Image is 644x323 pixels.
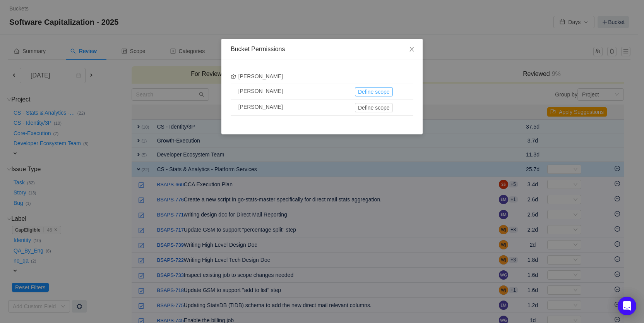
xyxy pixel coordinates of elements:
[409,46,415,52] i: icon: close
[231,74,236,79] i: icon: crown
[237,103,351,112] div: [PERSON_NAME]
[237,72,351,81] div: [PERSON_NAME]
[231,45,413,53] div: Bucket Permissions
[355,87,393,96] button: Define scope
[618,297,636,315] div: Open Intercom Messenger
[401,39,423,60] button: Close
[355,103,393,112] button: Define scope
[237,87,351,96] div: [PERSON_NAME]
